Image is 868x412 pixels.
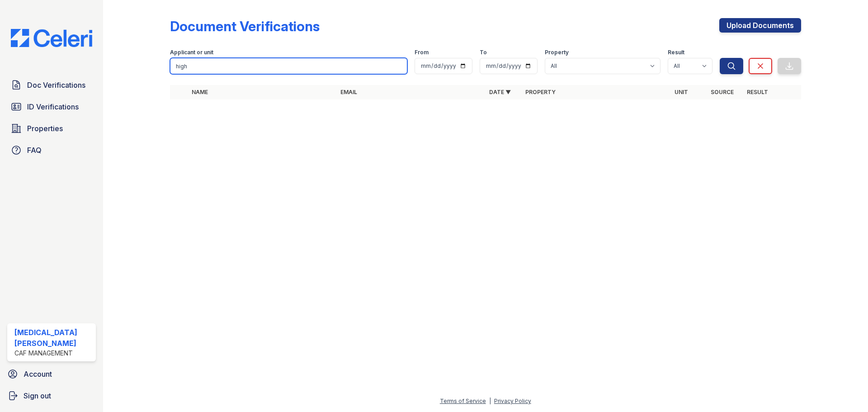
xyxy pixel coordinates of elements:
[719,18,801,33] a: Upload Documents
[440,398,486,404] a: Terms of Service
[170,58,407,74] input: Search by name, email, or unit number
[7,119,96,137] a: Properties
[24,390,51,401] span: Sign out
[7,76,96,94] a: Doc Verifications
[747,89,768,95] a: Result
[489,398,491,404] div: |
[27,80,85,90] span: Doc Verifications
[192,89,208,95] a: Name
[4,387,99,405] a: Sign out
[7,141,96,159] a: FAQ
[494,398,531,404] a: Privacy Policy
[27,123,63,134] span: Properties
[170,49,213,56] label: Applicant or unit
[24,369,52,379] span: Account
[668,49,684,56] label: Result
[415,49,429,56] label: From
[4,29,99,47] img: CE_Logo_Blue-a8612792a0a2168367f1c8372b55b34899dd931a85d93a1a3d3e32e68fde9ad4.png
[711,89,734,95] a: Source
[27,101,79,112] span: ID Verifications
[14,327,92,349] div: [MEDICAL_DATA][PERSON_NAME]
[480,49,487,56] label: To
[14,349,92,358] div: CAF Management
[4,365,99,383] a: Account
[7,98,96,116] a: ID Verifications
[340,89,357,95] a: Email
[170,18,320,34] div: Document Verifications
[545,49,569,56] label: Property
[489,89,511,95] a: Date ▼
[525,89,556,95] a: Property
[675,89,688,95] a: Unit
[27,145,42,156] span: FAQ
